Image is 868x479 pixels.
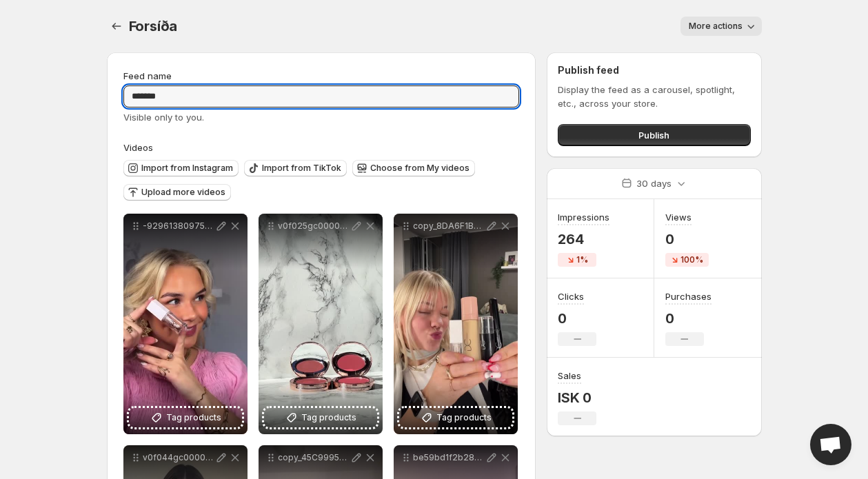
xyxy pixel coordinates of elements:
span: Publish [638,128,669,142]
span: Visible only to you. [123,112,204,123]
p: 264 [558,231,609,247]
span: Videos [123,142,153,153]
span: More actions [689,21,743,32]
button: Import from Instagram [123,160,239,176]
button: Tag products [264,408,377,427]
span: Import from TikTok [262,163,341,174]
h3: Clicks [558,289,584,303]
h3: Sales [558,369,581,383]
span: 100% [680,254,703,265]
div: v0f025gc0000cqbdcv7og65vc6b4g43gTag products [259,214,383,434]
span: Import from Instagram [141,163,233,174]
h2: Publish feed [558,63,750,77]
p: 0 [665,310,711,327]
p: be59bd1f2b2847259e34104c0af1e0b3 [413,452,485,463]
span: Choose from My videos [370,163,470,174]
span: 1% [576,254,588,265]
button: Upload more videos [123,184,231,201]
button: Import from TikTok [244,160,347,176]
p: copy_8DA6F1B8-7928-4662-ACFA-67012A78D823 [413,221,485,232]
p: copy_45C99953-4DA7-4ED6-8711-1181906A8B9C [278,452,350,463]
span: Feed name [123,70,172,81]
button: Tag products [399,408,512,427]
button: Tag products [129,408,242,427]
span: Tag products [436,411,492,425]
span: Upload more videos [141,187,225,198]
button: Choose from My videos [352,160,475,176]
button: Publish [558,124,750,146]
span: Tag products [301,411,356,425]
p: 0 [665,231,709,247]
p: -9296138097500413062bcbfb3bbfa44e329308f361f075c329 [143,221,214,232]
h3: Views [665,210,692,224]
p: v0f044gc0000crfl0hvog65lqnnvljf0 [143,452,214,463]
p: 0 [558,310,596,327]
h3: Purchases [665,289,711,303]
div: -9296138097500413062bcbfb3bbfa44e329308f361f075c329Tag products [123,214,248,434]
p: 30 days [636,176,672,190]
p: Display the feed as a carousel, spotlight, etc., across your store. [558,83,750,110]
h3: Impressions [558,210,609,224]
div: Open chat [810,424,851,465]
span: Forsíða [129,18,178,34]
p: ISK 0 [558,389,596,406]
p: v0f025gc0000cqbdcv7og65vc6b4g43g [278,221,350,232]
span: Tag products [166,411,221,425]
button: Settings [107,17,126,36]
div: copy_8DA6F1B8-7928-4662-ACFA-67012A78D823Tag products [394,214,518,434]
button: More actions [680,17,762,36]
